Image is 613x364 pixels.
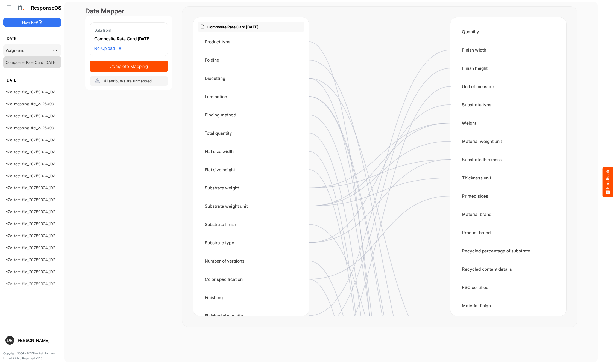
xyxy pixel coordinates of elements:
[16,338,59,342] div: [PERSON_NAME]
[31,5,62,11] h1: ResponseOS
[6,269,62,274] a: e2e-test-file_20250904_102734
[3,77,61,83] h6: [DATE]
[455,60,562,77] div: Finish height
[6,197,62,202] a: e2e-test-file_20250904_102936
[455,78,562,95] div: Unit of measure
[92,43,124,54] a: Re-Upload
[94,45,122,52] span: Re-Upload
[455,23,562,40] div: Quantity
[198,161,304,178] div: Flat size height
[198,143,304,160] div: Flat size width
[198,289,304,306] div: Finishing
[6,221,62,226] a: e2e-test-file_20250904_102855
[198,216,304,233] div: Substrate finish
[455,224,562,241] div: Product brand
[3,351,61,361] p: Copyright 2004 - 2025 Northell Partners Ltd. All Rights Reserved. v 1.1.0
[198,52,304,68] div: Folding
[455,188,562,204] div: Printed sides
[455,41,562,58] div: Finish width
[198,307,304,324] div: Finished size width
[94,35,163,43] div: Composite Rate Card [DATE]
[3,35,61,41] h6: [DATE]
[455,115,562,131] div: Weight
[198,70,304,87] div: Diecutting
[6,48,24,53] a: Walgreens
[6,60,56,65] a: Composite Rate Card [DATE]
[455,96,562,113] div: Substrate type
[6,161,62,166] a: e2e-test-file_20250904_103057
[7,338,13,342] span: DB
[90,61,168,72] button: Complete Mapping
[6,137,61,142] a: e2e-test-file_20250904_103142
[455,151,562,168] div: Substrate thickness
[6,173,62,178] a: e2e-test-file_20250904_103033
[455,261,562,278] div: Recycled content details
[6,233,61,238] a: e2e-test-file_20250904_102841
[90,62,168,70] span: Complete Mapping
[198,106,304,123] div: Binding method
[198,33,304,50] div: Product type
[455,169,562,186] div: Thickness unit
[198,271,304,288] div: Color specification
[455,206,562,223] div: Material brand
[455,242,562,259] div: Recycled percentage of substrate
[3,18,61,27] button: New RFP
[85,7,172,16] div: Data Mapper
[6,101,71,106] a: e2e-mapping-file_20250904_103259
[198,252,304,269] div: Number of versions
[104,79,152,83] span: 41 attributes are unmapped
[198,179,304,196] div: Substrate weight
[603,167,613,197] button: Feedback
[52,48,58,53] button: dropdownbutton
[455,133,562,150] div: Material weight unit
[6,125,70,130] a: e2e-mapping-file_20250904_103150
[15,2,26,13] img: Northell
[6,185,61,190] a: e2e-test-file_20250904_102951
[455,315,562,332] div: Embossing
[198,125,304,142] div: Total quantity
[198,234,304,251] div: Substrate type
[6,257,62,262] a: e2e-test-file_20250904_102748
[198,88,304,105] div: Lamination
[6,89,62,94] a: e2e-test-file_20250904_103356
[455,297,562,314] div: Material finish
[6,245,62,250] a: e2e-test-file_20250904_102758
[94,27,163,33] div: Data from
[6,149,61,154] a: e2e-test-file_20250904_103133
[6,209,62,214] a: e2e-test-file_20250904_102922
[455,279,562,296] div: FSC certified
[6,113,62,118] a: e2e-test-file_20250904_103245
[207,24,259,30] p: Composite Rate Card [DATE]
[198,198,304,215] div: Substrate weight unit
